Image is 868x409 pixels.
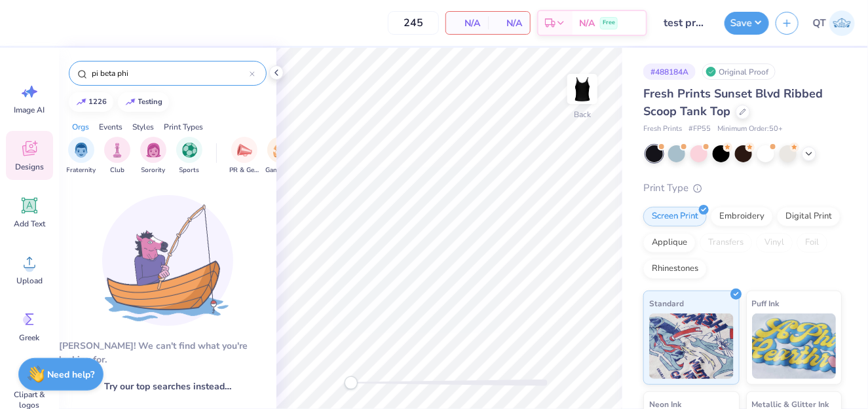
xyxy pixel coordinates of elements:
[454,16,480,30] span: N/A
[110,143,124,158] img: Club Image
[140,137,166,175] div: filter for Sorority
[132,121,154,133] div: Styles
[813,16,826,31] span: QT
[104,380,231,393] span: Try our top searches instead…
[182,143,197,158] img: Sports Image
[229,137,259,175] div: filter for PR & General
[643,63,696,80] div: # 488184A
[142,166,166,175] span: Sorority
[118,92,169,112] button: testing
[76,98,86,106] img: trend_line.gif
[756,233,793,253] div: Vinyl
[20,332,40,343] span: Greek
[15,162,44,172] span: Designs
[643,233,696,253] div: Applique
[14,105,45,115] span: Image AI
[164,121,203,133] div: Print Types
[229,166,259,175] span: PR & General
[59,339,276,366] div: [PERSON_NAME]! We can't find what you're looking for.
[67,166,96,175] span: Fraternity
[643,124,682,135] span: Fresh Prints
[138,98,163,105] div: testing
[265,137,295,175] div: filter for Game Day
[67,137,96,175] button: filter button
[265,137,295,175] button: filter button
[813,10,855,36] a: QT
[89,98,107,105] div: 1226
[643,207,707,226] div: Screen Print
[388,11,439,35] input: – –
[777,207,840,226] div: Digital Print
[752,296,780,310] span: Puff Ink
[579,16,595,30] span: N/A
[69,92,113,112] button: 1226
[146,143,161,158] img: Sorority Image
[176,137,202,175] div: filter for Sports
[104,137,130,175] div: filter for Club
[72,121,89,133] div: Orgs
[725,12,769,35] button: Save
[67,137,96,175] div: filter for Fraternity
[643,259,707,279] div: Rhinestones
[717,124,783,135] span: Minimum Order: 50 +
[140,137,166,175] button: filter button
[797,233,827,253] div: Foil
[689,124,711,135] span: # FP55
[179,166,200,175] span: Sports
[711,207,773,226] div: Embroidery
[569,76,595,102] img: Back
[99,121,123,133] div: Events
[237,143,252,158] img: PR & General Image
[265,166,295,175] span: Game Day
[125,98,136,106] img: trend_line.gif
[176,137,202,175] button: filter button
[90,67,250,80] input: Try "Alpha"
[229,137,259,175] button: filter button
[102,195,233,326] img: Loading...
[16,276,43,286] span: Upload
[700,233,752,253] div: Transfers
[829,10,855,36] img: Qa Test
[48,368,95,381] strong: Need help?
[649,296,684,310] span: Standard
[649,313,734,379] img: Standard
[273,143,288,158] img: Game Day Image
[110,166,124,175] span: Club
[702,63,776,80] div: Original Proof
[603,18,615,27] span: Free
[643,86,823,119] span: Fresh Prints Sunset Blvd Ribbed Scoop Tank Top
[643,181,842,196] div: Print Type
[104,137,130,175] button: filter button
[654,10,718,36] input: Untitled Design
[14,219,45,229] span: Add Text
[74,143,88,158] img: Fraternity Image
[345,376,358,389] div: Accessibility label
[752,313,837,379] img: Puff Ink
[496,16,522,30] span: N/A
[574,109,591,120] div: Back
